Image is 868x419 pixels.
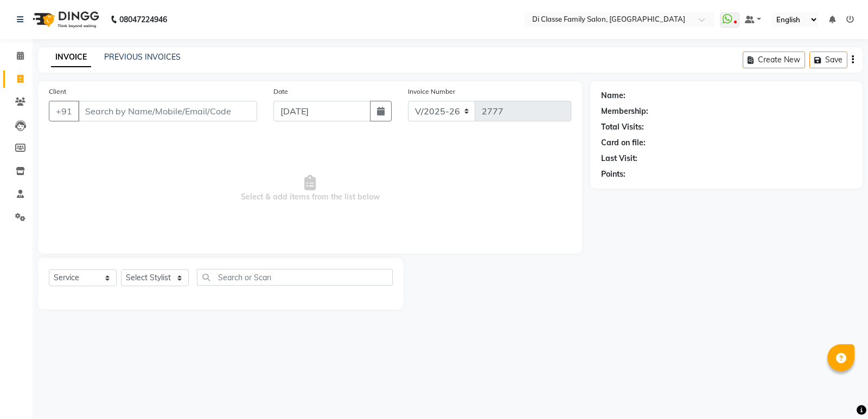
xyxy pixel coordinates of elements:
[601,169,626,180] div: Points:
[601,153,637,164] div: Last Visit:
[28,4,102,35] img: logo
[49,134,571,243] span: Select & add items from the list below
[809,51,847,68] button: Save
[822,376,857,408] iframe: chat widget
[78,101,257,121] input: Search by Name/Mobile/Email/Code
[601,90,626,101] div: Name:
[408,87,455,96] label: Invoice Number
[49,101,79,121] button: +91
[104,52,181,62] a: PREVIOUS INVOICES
[601,106,648,117] div: Membership:
[51,48,91,67] a: INVOICE
[49,87,66,96] label: Client
[197,269,393,286] input: Search or Scan
[743,51,805,68] button: Create New
[601,121,644,133] div: Total Visits:
[601,137,646,149] div: Card on file:
[119,4,167,35] b: 08047224946
[273,87,288,96] label: Date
